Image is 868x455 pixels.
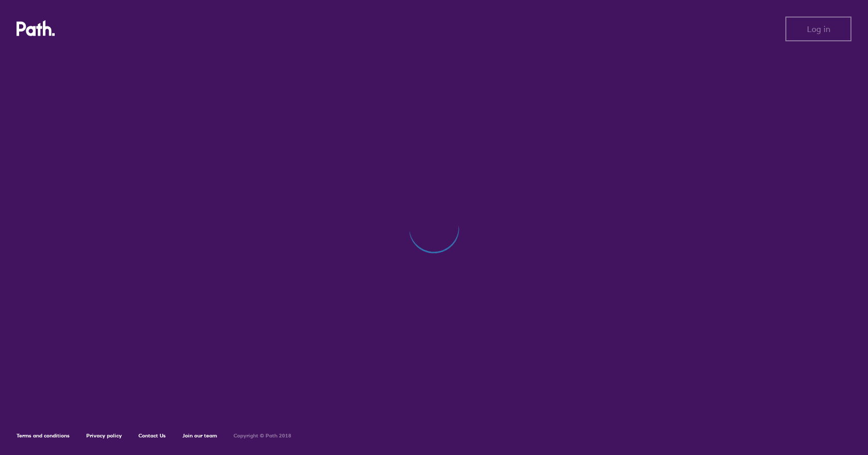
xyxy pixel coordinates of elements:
[785,17,851,41] button: Log in
[182,432,217,439] a: Join our team
[234,433,291,439] h6: Copyright © Path 2018
[807,24,830,34] span: Log in
[17,432,70,439] a: Terms and conditions
[86,432,122,439] a: Privacy policy
[138,432,166,439] a: Contact Us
